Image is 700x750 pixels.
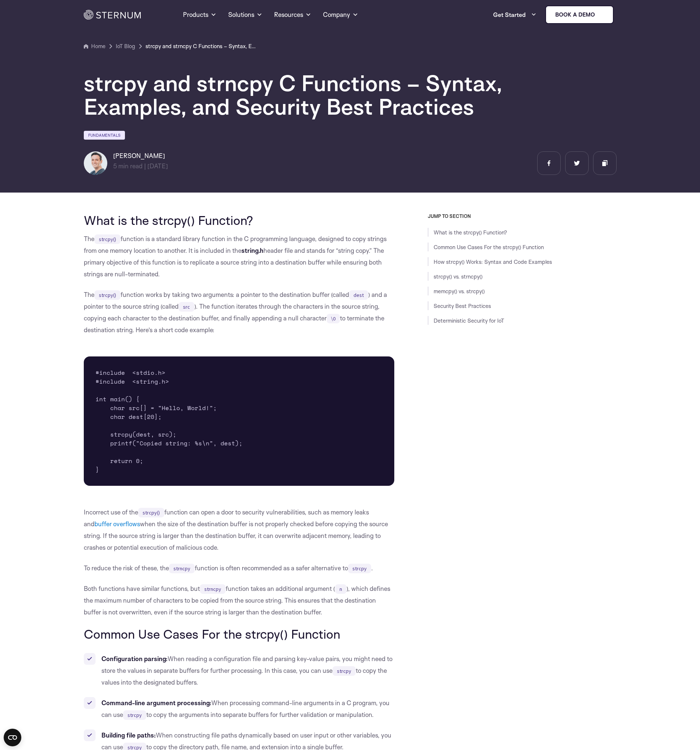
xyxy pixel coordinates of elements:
[84,289,395,336] p: The function works by taking two arguments: a pointer to the destination buffer (called ) and a p...
[434,317,504,324] a: Deterministic Security for IoT
[333,666,356,676] code: strcpy
[598,12,604,18] img: sternum iot
[116,42,135,51] a: IoT Blog
[123,710,146,720] code: strcpy
[101,655,168,663] strong: Configuration parsing:
[348,564,371,573] code: strcpy
[169,564,195,573] code: strncpy
[434,273,482,280] a: strcpy() vs. strncpy()
[147,162,168,170] span: [DATE]
[94,234,121,244] code: strcpy()
[84,71,525,118] h1: strcpy and strncpy C Functions – Syntax, Examples, and Security Best Practices
[94,520,140,528] a: buffer overflows
[84,233,395,280] p: The function is a standard library function in the C programming language, designed to copy strin...
[84,562,395,574] p: To reduce the risk of these, the function is often recommended as a safer alternative to .
[241,247,263,254] strong: string.h
[84,131,125,140] a: Fundamentals
[274,1,311,28] a: Resources
[434,288,485,295] a: memcpy() vs. strcpy()
[179,302,194,312] code: src
[84,213,395,227] h2: What is the strcpy() Function?
[228,1,262,28] a: Solutions
[434,302,491,309] a: Security Best Practices
[4,729,21,746] button: Open CMP widget
[101,731,156,739] strong: Building file paths:
[84,627,395,641] h2: Common Use Cases For the strcpy() Function
[327,314,340,323] code: \0
[349,290,368,300] code: dest
[84,42,105,51] a: Home
[138,508,164,517] code: strcpy()
[113,151,168,160] h6: [PERSON_NAME]
[94,290,121,300] code: strcpy()
[545,6,614,24] a: Book a demo
[84,697,395,721] li: When processing command-line arguments in a C program, you can use to copy the arguments into sep...
[335,584,347,594] code: n
[113,162,146,170] span: min read |
[113,162,117,170] span: 5
[434,244,544,251] a: Common Use Cases For the strcpy() Function
[434,258,552,265] a: How strcpy() Works: Syntax and Code Examples
[84,506,395,553] p: Incorrect use of the function can open a door to security vulnerabilities, such as memory leaks a...
[101,699,211,707] strong: Command-line argument processing:
[84,356,395,486] pre: #include <stdio.h> #include <string.h> int main() { char src[] = "Hello, World!"; char dest[20]; ...
[323,1,358,28] a: Company
[84,583,395,618] p: Both functions have similar functions, but function takes an additional argument ( ), which defin...
[84,653,395,688] li: When reading a configuration file and parsing key-value pairs, you might need to store the values...
[84,151,107,175] img: Igal Zeifman
[183,1,216,28] a: Products
[428,213,617,219] h3: JUMP TO SECTION
[146,42,256,51] a: strcpy and strncpy C Functions – Syntax, Examples, and Security Best Practices
[493,7,536,22] a: Get Started
[200,584,226,594] code: strncpy
[434,229,507,236] a: What is the strcpy() Function?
